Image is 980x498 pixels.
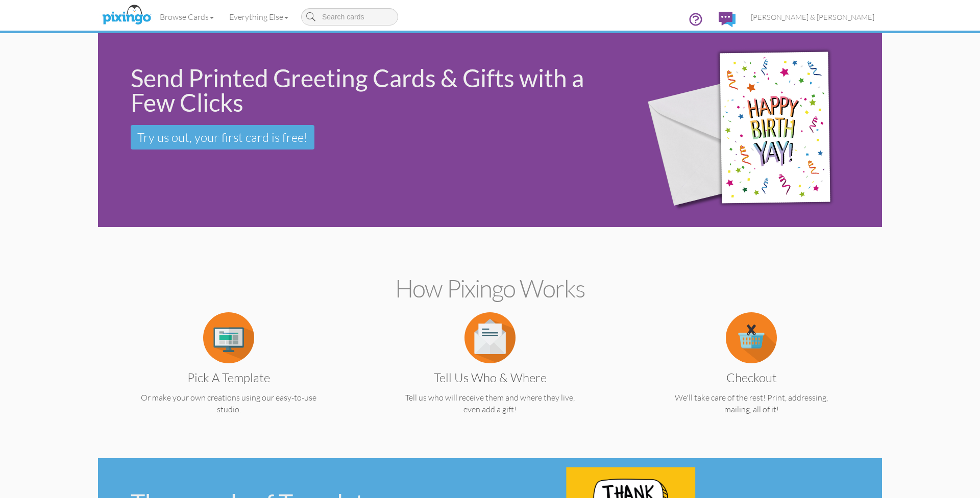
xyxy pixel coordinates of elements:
[126,371,332,384] h3: Pick a Template
[648,371,854,384] h3: Checkout
[118,332,339,415] a: Pick a Template Or make your own creations using our easy-to-use studio.
[203,312,254,363] img: item.alt
[641,392,862,415] p: We'll take care of the rest! Print, addressing, mailing, all of it!
[100,3,154,28] img: pixingo logo
[118,392,339,415] p: Or make your own creations using our easy-to-use studio.
[137,130,308,145] span: Try us out, your first card is free!
[743,4,882,30] a: [PERSON_NAME] & [PERSON_NAME]
[222,4,296,30] a: Everything Else
[387,371,593,384] h3: Tell us Who & Where
[116,275,864,302] h2: How Pixingo works
[152,4,222,30] a: Browse Cards
[131,66,612,115] div: Send Printed Greeting Cards & Gifts with a Few Clicks
[751,13,874,21] span: [PERSON_NAME] & [PERSON_NAME]
[131,125,314,150] a: Try us out, your first card is free!
[301,8,398,26] input: Search cards
[379,392,601,415] p: Tell us who will receive them and where they live, even add a gift!
[726,312,777,363] img: item.alt
[629,19,875,242] img: 942c5090-71ba-4bfc-9a92-ca782dcda692.png
[641,332,862,415] a: Checkout We'll take care of the rest! Print, addressing, mailing, all of it!
[719,12,736,27] img: comments.svg
[464,312,516,363] img: item.alt
[379,332,601,415] a: Tell us Who & Where Tell us who will receive them and where they live, even add a gift!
